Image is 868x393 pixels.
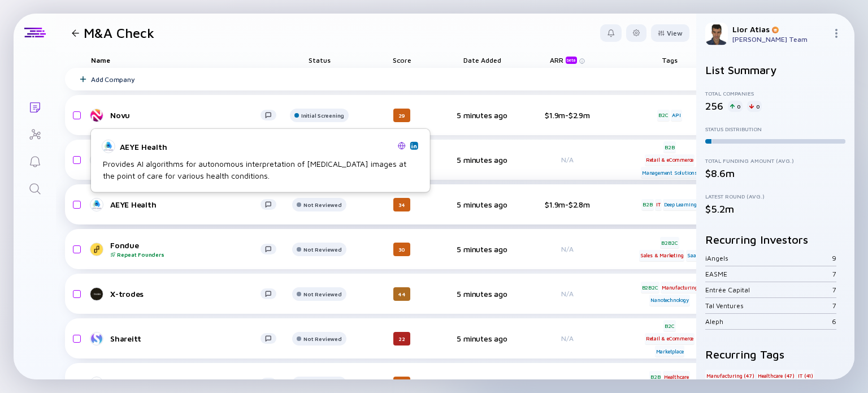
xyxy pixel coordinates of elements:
span: Status [309,56,331,64]
div: Novu [110,110,261,120]
div: Not Reviewed [303,201,341,208]
div: Nanotechnology [649,295,689,306]
div: Healthcare [663,371,690,382]
div: ARR [550,56,579,64]
div: Retail & eCommerce [645,333,695,344]
div: Manufacturing [661,282,698,293]
div: 29 [393,109,410,122]
div: Entrée Capital [705,286,832,294]
div: X-trodes [110,289,261,299]
div: Tal Ventures [705,301,832,310]
div: AEYE Health [120,141,393,151]
div: Fondue [110,240,261,258]
div: EASME [705,270,832,278]
div: Marketplace [655,346,685,357]
div: $1.9m-$2.8m [531,200,604,209]
div: Perflow Medical [110,378,261,388]
h1: M&A Check [84,25,154,41]
div: Tags [638,52,701,68]
img: AEYE Health Website [398,141,406,149]
div: Management Solutions [641,167,698,178]
a: X-trodes [91,287,285,301]
div: B2B2C [660,237,679,248]
a: FondueRepeat Founders [91,240,285,258]
div: Lior Atias [732,24,827,34]
div: B2C [657,110,669,121]
div: Shareitt [110,334,261,343]
div: N/A [531,156,604,164]
div: Latest Round (Avg.) [705,193,845,200]
div: IT [655,199,662,210]
button: View [651,24,689,42]
a: Shareitt [91,332,285,346]
div: Status Distribution [705,126,845,132]
div: IT (41) [797,370,814,381]
h2: Recurring Tags [705,348,845,361]
img: Menu [832,29,841,38]
img: AEYE Health Linkedin Page [411,142,417,148]
div: 7 [832,270,836,278]
a: Search [14,174,56,201]
a: AEYE Health [91,198,285,211]
div: 6 [832,317,836,326]
div: B2B2C [641,282,659,293]
div: Add Company [91,75,134,84]
div: B2C [663,320,675,331]
div: Repeat Founders [110,251,261,258]
div: 7 [832,286,836,294]
h2: Recurring Investors [705,233,845,246]
div: Healthcare (47) [757,370,796,381]
div: 5 minutes ago [450,378,514,388]
div: 5 minutes ago [450,289,514,299]
div: N/A [531,245,604,253]
div: iAngels [705,254,832,262]
div: N/A [531,290,604,298]
a: Perflow Medical [91,377,285,390]
div: Not Reviewed [303,246,341,253]
div: Retail & eCommerce [645,154,695,166]
div: Not Reviewed [303,335,341,342]
div: beta [566,57,577,64]
div: Sales & Marketing [639,250,685,261]
a: Lists [14,93,56,120]
div: Aleph [705,317,832,326]
a: Reminders [14,147,56,174]
div: $1.9m-$2.9m [531,110,604,120]
div: 34 [393,198,410,211]
div: Total Funding Amount (Avg.) [705,157,845,164]
div: N/A [531,334,604,343]
div: 44 [393,287,410,301]
div: Deep Learning [663,199,697,210]
div: N/A [531,379,604,387]
div: B2B [649,371,661,382]
div: Provides AI algorithms for autonomous interpretation of [MEDICAL_DATA] images at the point of car... [103,158,418,182]
div: 5 minutes ago [450,244,514,254]
div: AEYE Health [110,200,261,209]
div: 22 [393,332,410,346]
div: 0 [747,101,762,112]
div: SaaS [686,250,700,261]
div: 5 minutes ago [450,334,514,343]
div: Total Companies [705,90,845,97]
a: Novu [91,109,285,122]
div: B2B [663,141,675,153]
div: 256 [705,100,723,112]
h2: List Summary [705,63,845,76]
div: 5 minutes ago [450,200,514,209]
div: API [671,110,682,121]
div: 5 minutes ago [450,110,514,120]
div: Manufacturing (47) [705,370,755,381]
div: 30 [393,243,410,256]
div: $8.6m [705,167,845,179]
img: Lior Profile Picture [705,23,728,45]
div: $5.2m [705,203,845,215]
div: Date Added [450,52,514,68]
div: 7 [832,301,836,310]
div: 5 minutes ago [450,155,514,165]
div: Initial Screening [301,112,344,119]
div: 0 [728,101,743,112]
div: 9 [832,254,836,262]
div: Not Reviewed [303,291,341,297]
div: [PERSON_NAME] Team [732,35,827,44]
